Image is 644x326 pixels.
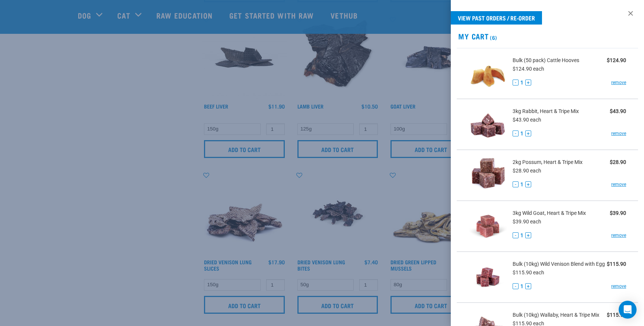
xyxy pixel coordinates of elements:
[451,32,644,41] h2: My Cart
[611,181,626,188] a: remove
[513,181,519,187] button: -
[610,159,626,165] strong: $28.90
[513,80,519,85] button: -
[513,66,544,72] span: $124.90 each
[525,283,531,289] button: +
[520,181,523,188] span: 1
[611,232,626,239] a: remove
[469,258,507,296] img: Wild Venison Blend with Egg
[469,207,507,245] img: Wild Goat, Heart & Tripe Mix
[513,260,605,268] span: Bulk (10kg) Wild Venison Blend with Egg
[619,301,637,319] div: Open Intercom Messenger
[520,283,523,290] span: 1
[607,261,626,267] strong: $115.90
[469,156,507,194] img: Possum, Heart & Tripe Mix
[513,269,544,275] span: $115.90 each
[525,130,531,136] button: +
[525,232,531,238] button: +
[611,283,626,290] a: remove
[451,11,542,25] a: View past orders / re-order
[513,57,579,64] span: Bulk (50 pack) Cattle Hooves
[520,79,523,87] span: 1
[513,209,586,217] span: 3kg Wild Goat, Heart & Tripe Mix
[469,105,507,143] img: Rabbit, Heart & Tripe Mix
[513,311,599,319] span: Bulk (10kg) Wallaby, Heart & Tripe Mix
[513,232,519,238] button: -
[607,312,626,318] strong: $115.90
[607,57,626,63] strong: $124.90
[610,108,626,114] strong: $43.90
[513,168,541,174] span: $28.90 each
[513,117,541,123] span: $43.90 each
[610,210,626,216] strong: $39.90
[525,181,531,187] button: +
[513,158,583,166] span: 2kg Possum, Heart & Tripe Mix
[489,36,497,39] span: (6)
[520,130,523,138] span: 1
[513,283,519,289] button: -
[469,54,507,93] img: Cattle Hooves
[525,80,531,85] button: +
[513,219,541,225] span: $39.90 each
[611,130,626,137] a: remove
[611,79,626,86] a: remove
[513,130,519,136] button: -
[520,232,523,239] span: 1
[513,107,579,115] span: 3kg Rabbit, Heart & Tripe Mix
